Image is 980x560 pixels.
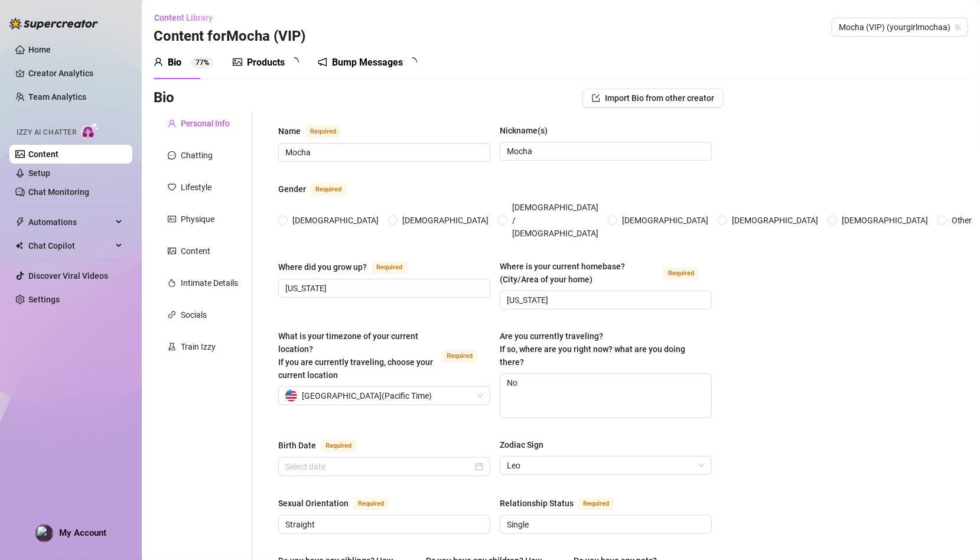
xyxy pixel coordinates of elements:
span: Required [353,497,389,510]
span: Chat Copilot [28,236,112,255]
label: Where did you grow up? [278,260,420,274]
div: Train Izzy [181,340,216,353]
div: Physique [181,213,214,226]
span: experiment [168,343,176,351]
h3: Content for Mocha (VIP) [154,27,305,46]
label: Relationship Status [500,496,627,510]
span: team [955,24,962,31]
div: Where is your current homebase? (City/Area of your home) [500,260,659,286]
span: loading [289,57,299,67]
span: Other [947,214,977,227]
span: user [168,119,176,128]
div: Gender [278,183,306,196]
img: AI Chatter [81,122,99,139]
div: Birth Date [278,439,316,452]
input: Nickname(s) [507,145,702,158]
div: Socials [181,308,207,321]
div: Bump Messages [332,56,403,70]
div: Intimate Details [181,276,238,289]
div: Where did you grow up? [278,261,367,274]
span: idcard [168,215,176,223]
label: Zodiac Sign [500,438,552,451]
span: Automations [28,213,112,232]
span: picture [233,57,242,67]
div: Bio [168,56,181,70]
div: Name [278,125,301,138]
span: notification [318,57,327,67]
div: Zodiac Sign [500,438,543,451]
div: Content [181,245,210,258]
label: Sexual Orientation [278,496,402,510]
span: loading [408,57,417,67]
div: Nickname(s) [500,124,548,137]
span: fire [168,279,176,287]
span: [GEOGRAPHIC_DATA] ( Pacific Time ) [302,387,432,405]
span: thunderbolt [15,217,25,227]
input: Where did you grow up? [285,282,481,295]
span: Required [663,267,699,280]
span: Required [442,350,477,363]
label: Gender [278,182,359,196]
span: Import Bio from other creator [605,93,714,103]
button: Content Library [154,8,222,27]
a: Content [28,149,58,159]
span: [DEMOGRAPHIC_DATA] [288,214,383,227]
span: message [168,151,176,159]
span: Mocha (VIP) (yourgirlmochaa) [839,18,961,36]
a: Discover Viral Videos [28,271,108,281]
span: Are you currently traveling? If so, where are you right now? what are you doing there? [500,331,685,367]
div: Personal Info [181,117,230,130]
img: profilePics%2FexuO9qo4iLTrsAzj4muWTpr0oxy2.jpeg [36,525,53,542]
span: Required [321,439,356,452]
a: Chat Monitoring [28,187,89,197]
label: Where is your current homebase? (City/Area of your home) [500,260,712,286]
a: Settings [28,295,60,304]
span: [DEMOGRAPHIC_DATA] / [DEMOGRAPHIC_DATA] [507,201,603,240]
input: Name [285,146,481,159]
span: heart [168,183,176,191]
span: [DEMOGRAPHIC_DATA] [617,214,713,227]
img: Chat Copilot [15,242,23,250]
sup: 77% [191,57,214,69]
input: Relationship Status [507,518,702,531]
span: Content Library [154,13,213,22]
div: Products [247,56,285,70]
a: Team Analytics [28,92,86,102]
input: Where is your current homebase? (City/Area of your home) [507,294,702,307]
input: Birth Date [285,460,473,473]
label: Birth Date [278,438,369,452]
div: Relationship Status [500,497,574,510]
button: Import Bio from other creator [582,89,724,108]
span: My Account [59,528,106,538]
a: Home [28,45,51,54]
span: user [154,57,163,67]
textarea: No [500,374,711,418]
h3: Bio [154,89,174,108]
span: Required [311,183,346,196]
span: Required [305,125,341,138]
span: [DEMOGRAPHIC_DATA] [837,214,933,227]
input: Sexual Orientation [285,518,481,531]
span: [DEMOGRAPHIC_DATA] [727,214,823,227]
img: us [285,390,297,402]
span: Required [578,497,614,510]
span: Required [372,261,407,274]
img: logo-BBDzfeDw.svg [9,18,98,30]
div: Lifestyle [181,181,211,194]
a: Creator Analytics [28,64,123,83]
label: Name [278,124,354,138]
div: Chatting [181,149,213,162]
label: Nickname(s) [500,124,556,137]
span: Izzy AI Chatter [17,127,76,138]
a: Setup [28,168,50,178]
span: link [168,311,176,319]
span: What is your timezone of your current location? If you are currently traveling, choose your curre... [278,331,433,380]
span: Leo [507,457,705,474]
span: import [592,94,600,102]
span: [DEMOGRAPHIC_DATA] [398,214,493,227]
span: picture [168,247,176,255]
div: Sexual Orientation [278,497,349,510]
